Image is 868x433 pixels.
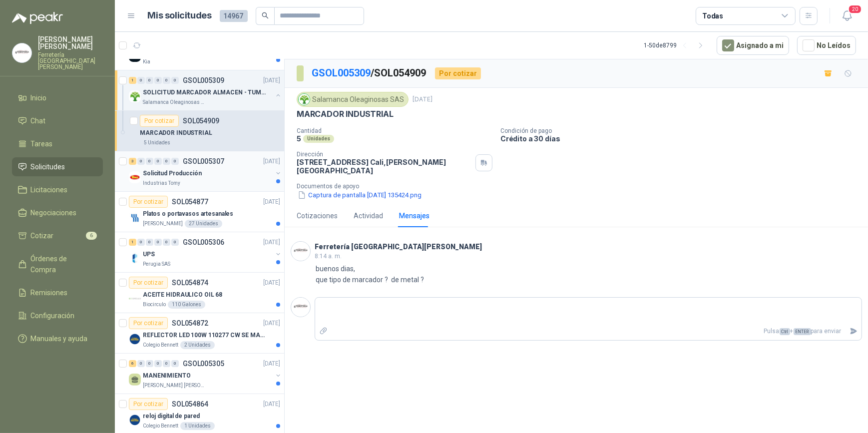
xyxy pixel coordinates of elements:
a: GSOL005309 [312,67,371,79]
p: [DATE] [263,197,280,207]
div: 0 [146,77,153,84]
div: 1 [129,77,136,84]
p: MARCADOR INDUSTRIAL [297,109,394,119]
a: 6 0 0 0 0 0 GSOL005305[DATE] MANENIMIENTO[PERSON_NAME] [PERSON_NAME] [129,358,282,390]
span: Tareas [31,138,53,149]
img: Company Logo [129,333,141,345]
div: 0 [171,360,179,367]
p: SOL054909 [183,117,219,124]
span: Inicio [31,92,47,103]
p: Salamanca Oleaginosas SAS [143,98,206,106]
p: ACEITE HIDRAULICO OIL 68 [143,290,222,300]
a: Por cotizarSOL054877[DATE] Company LogoPlatos o portavasos artesanales[PERSON_NAME]27 Unidades [115,192,284,232]
div: Por cotizar [129,196,168,208]
span: 14967 [220,10,248,22]
span: Cotizar [31,230,54,241]
div: Unidades [303,135,334,143]
img: Company Logo [129,414,141,426]
p: MANENIMIENTO [143,371,191,381]
a: Manuales y ayuda [12,329,103,348]
img: Company Logo [291,298,310,317]
div: Salamanca Oleaginosas SAS [297,92,409,107]
p: Ferretería [GEOGRAPHIC_DATA][PERSON_NAME] [38,52,103,70]
p: Solicitud Producción [143,169,202,178]
div: 0 [163,77,170,84]
img: Company Logo [129,171,141,183]
p: [DATE] [263,400,280,409]
p: [DATE] [263,359,280,369]
img: Company Logo [129,212,141,224]
div: 1 - 50 de 8799 [644,37,709,53]
p: REFLECTOR LED 100W 110277 CW SE MARCA: PILA BY PHILIPS [143,331,267,340]
span: Órdenes de Compra [31,253,93,275]
p: [DATE] [263,238,280,247]
div: 1 Unidades [180,422,215,430]
div: 0 [137,239,145,246]
a: 1 0 0 0 0 0 GSOL005306[DATE] Company LogoUPSPerugia SAS [129,236,282,268]
span: Solicitudes [31,161,65,172]
div: 0 [154,360,162,367]
p: SOLICITUD MARCADOR ALMACEN - TUMACO [143,88,267,97]
span: 6 [86,232,97,240]
a: Licitaciones [12,180,103,199]
a: Chat [12,111,103,130]
p: Kia [143,58,150,66]
p: [STREET_ADDRESS] Cali , [PERSON_NAME][GEOGRAPHIC_DATA] [297,158,471,175]
div: Por cotizar [140,115,179,127]
span: Licitaciones [31,184,68,195]
span: Configuración [31,310,75,321]
div: 1 [129,239,136,246]
div: 0 [146,158,153,165]
div: Por cotizar [435,67,481,79]
img: Company Logo [129,90,141,102]
span: 20 [848,4,862,14]
div: 0 [137,158,145,165]
a: Por cotizarSOL054909MARCADOR INDUSTRIAL5 Unidades [115,111,284,151]
span: Manuales y ayuda [31,333,88,344]
label: Adjuntar archivos [315,323,332,340]
p: GSOL005307 [183,158,224,165]
div: 0 [146,239,153,246]
p: [PERSON_NAME] [143,220,183,228]
p: [PERSON_NAME] [PERSON_NAME] [38,36,103,50]
p: / SOL054909 [312,65,427,81]
a: Órdenes de Compra [12,249,103,279]
p: 5 [297,134,301,143]
button: Enviar [846,323,862,340]
p: GSOL005309 [183,77,224,84]
a: Solicitudes [12,157,103,176]
p: Perugia SAS [143,260,170,268]
div: 0 [154,158,162,165]
span: 8:14 a. m. [315,253,342,260]
p: [PERSON_NAME] [PERSON_NAME] [143,382,206,390]
a: Cotizar6 [12,226,103,245]
p: reloj digital de pared [143,412,200,421]
button: No Leídos [797,36,856,55]
p: Industrias Tomy [143,179,180,187]
p: [DATE] [263,319,280,328]
img: Company Logo [299,94,310,105]
p: [DATE] [263,278,280,288]
button: Captura de pantalla [DATE] 135424.png [297,190,423,200]
div: 0 [171,158,179,165]
div: Por cotizar [129,317,168,329]
p: GSOL005305 [183,360,224,367]
a: Por cotizarSOL054872[DATE] Company LogoREFLECTOR LED 100W 110277 CW SE MARCA: PILA BY PHILIPSCole... [115,313,284,354]
div: Todas [702,10,723,21]
div: 0 [171,239,179,246]
p: Pulsa + para enviar [332,323,846,340]
div: 5 Unidades [140,139,174,147]
p: buenos dias, que tipo de marcador ? de metal ? [316,263,424,285]
a: Configuración [12,306,103,325]
p: Colegio Bennett [143,341,178,349]
div: 0 [146,360,153,367]
p: UPS [143,250,155,259]
p: Colegio Bennett [143,422,178,430]
p: Dirección [297,151,471,158]
div: 0 [154,77,162,84]
div: Por cotizar [129,398,168,410]
a: Tareas [12,134,103,153]
div: Mensajes [399,210,430,221]
p: SOL054877 [172,198,208,205]
p: Crédito a 30 días [500,134,864,143]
